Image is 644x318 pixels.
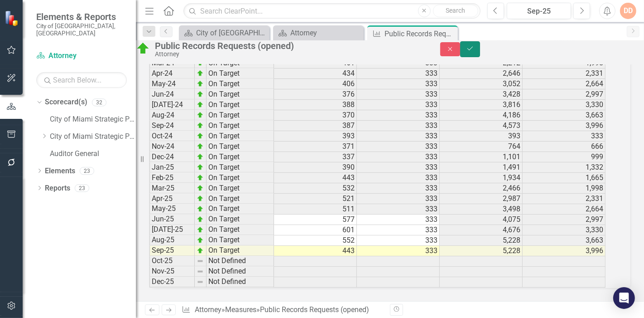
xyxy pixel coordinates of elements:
[274,152,357,162] td: 337
[523,162,606,173] td: 1,332
[197,216,204,223] img: zOikAAAAAElFTkSuQmCC
[149,100,195,110] td: [DATE]-24
[149,68,195,79] td: Apr-24
[149,121,195,131] td: Sep-24
[357,162,440,173] td: 333
[197,279,204,286] img: 8DAGhfEEPCf229AAAAAElFTkSuQmCC
[274,121,357,131] td: 387
[182,305,383,315] div: » »
[440,235,523,246] td: 5,228
[523,68,606,79] td: 2,331
[197,205,204,213] img: zOikAAAAAElFTkSuQmCC
[207,100,274,110] td: On Target
[149,110,195,121] td: Aug-24
[207,89,274,100] td: On Target
[149,256,195,267] td: Oct-25
[207,110,274,121] td: On Target
[195,305,221,314] a: Attorney
[357,121,440,131] td: 333
[197,70,204,77] img: zOikAAAAAElFTkSuQmCC
[149,225,195,235] td: [DATE]-25
[523,110,606,121] td: 3,663
[357,215,440,225] td: 333
[357,246,440,256] td: 333
[207,235,274,246] td: On Target
[50,149,136,159] a: Auditor General
[357,79,440,89] td: 333
[440,121,523,131] td: 4,573
[149,235,195,246] td: Aug-25
[5,10,20,26] img: ClearPoint Strategy
[274,194,357,204] td: 521
[197,268,204,275] img: 8DAGhfEEPCf229AAAAAElFTkSuQmCC
[207,183,274,194] td: On Target
[149,162,195,173] td: Jan-25
[523,183,606,194] td: 1,998
[136,41,150,56] img: On Target
[50,114,136,125] a: City of Miami Strategic Plan
[274,68,357,79] td: 434
[260,305,369,314] div: Public Records Requests (opened)
[274,162,357,173] td: 390
[155,51,422,58] div: Attorney
[183,3,481,19] input: Search ClearPoint...
[149,267,195,277] td: Nov-25
[357,131,440,142] td: 333
[197,195,204,202] img: zOikAAAAAElFTkSuQmCC
[149,215,195,225] td: Jun-25
[92,98,106,106] div: 32
[274,204,357,215] td: 511
[207,194,274,204] td: On Target
[207,173,274,183] td: On Target
[80,167,94,175] div: 23
[207,225,274,235] td: On Target
[357,204,440,215] td: 333
[357,235,440,246] td: 333
[149,183,195,194] td: Mar-25
[523,100,606,110] td: 3,330
[207,256,274,267] td: Not Defined
[440,173,523,183] td: 1,934
[207,215,274,225] td: On Target
[149,131,195,142] td: Oct-24
[207,277,274,288] td: Not Defined
[197,258,204,265] img: 8DAGhfEEPCf229AAAAAElFTkSuQmCC
[440,183,523,194] td: 2,466
[274,225,357,235] td: 601
[197,174,204,181] img: zOikAAAAAElFTkSuQmCC
[181,27,267,39] a: City of [GEOGRAPHIC_DATA]
[523,152,606,162] td: 999
[207,204,274,215] td: On Target
[207,142,274,152] td: On Target
[36,11,127,22] span: Elements & Reports
[357,68,440,79] td: 333
[620,3,636,19] button: DD
[523,79,606,89] td: 2,664
[197,143,204,150] img: zOikAAAAAElFTkSuQmCC
[197,112,204,119] img: zOikAAAAAElFTkSuQmCC
[523,142,606,152] td: 666
[207,162,274,173] td: On Target
[149,277,195,288] td: Dec-25
[36,51,127,61] a: Attorney
[440,142,523,152] td: 764
[274,100,357,110] td: 388
[274,110,357,121] td: 370
[197,185,204,192] img: zOikAAAAAElFTkSuQmCC
[523,194,606,204] td: 2,331
[207,152,274,162] td: On Target
[36,72,127,88] input: Search Below...
[197,101,204,108] img: zOikAAAAAElFTkSuQmCC
[149,204,195,215] td: May-25
[357,183,440,194] td: 333
[357,142,440,152] td: 333
[440,215,523,225] td: 4,075
[440,246,523,256] td: 5,228
[197,226,204,234] img: zOikAAAAAElFTkSuQmCC
[440,89,523,100] td: 3,428
[149,173,195,183] td: Feb-25
[357,225,440,235] td: 333
[384,28,456,39] div: Public Records Requests (opened)
[440,100,523,110] td: 3,816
